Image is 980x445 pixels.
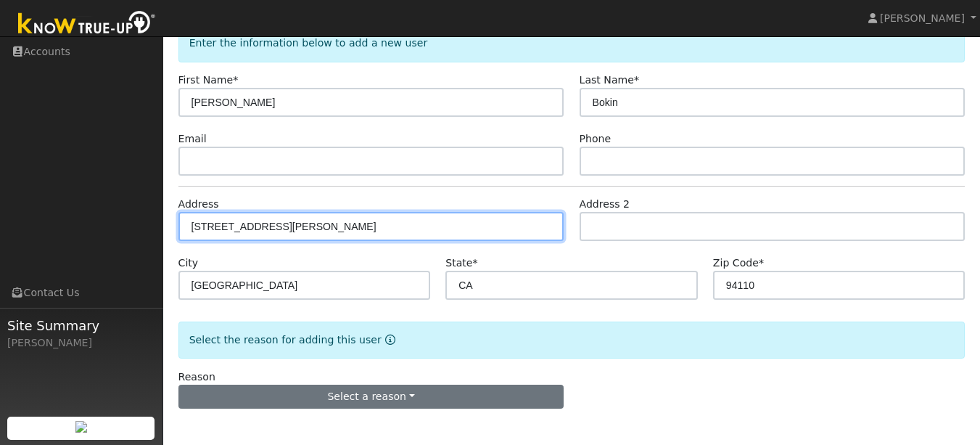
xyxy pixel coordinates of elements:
[759,257,764,269] span: Required
[178,197,219,212] label: Address
[178,385,564,409] button: Select a reason
[880,12,965,24] span: [PERSON_NAME]
[178,131,207,147] label: Email
[472,257,477,269] span: Required
[580,73,639,88] label: Last Name
[580,197,630,212] label: Address 2
[178,256,199,271] label: City
[178,370,215,385] label: Reason
[178,73,239,88] label: First Name
[7,335,155,351] div: [PERSON_NAME]
[233,74,238,86] span: Required
[75,421,87,433] img: retrieve
[382,334,395,346] a: Reason for new user
[580,131,612,147] label: Phone
[178,25,965,62] div: Enter the information below to add a new user
[634,74,639,86] span: Required
[11,8,163,41] img: Know True-Up
[713,256,764,271] label: Zip Code
[7,316,155,335] span: Site Summary
[178,322,965,359] div: Select the reason for adding this user
[445,256,477,271] label: State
